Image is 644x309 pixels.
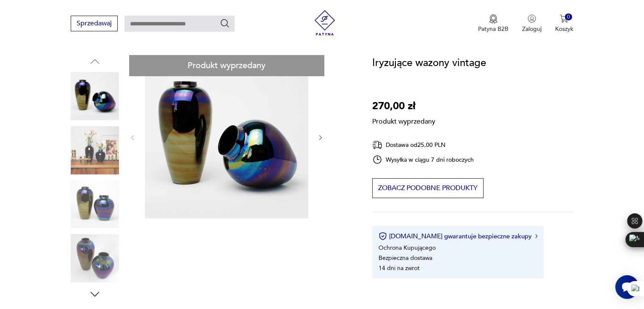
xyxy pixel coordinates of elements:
[312,10,337,36] img: Patyna - sklep z meblami i dekoracjami vintage
[522,14,542,33] button: Zaloguj
[478,14,509,33] a: Ikona medaluPatyna B2B
[489,14,498,24] img: Ikona medalu
[372,154,474,165] div: Wysyłka w ciągu 7 dni roboczych
[478,25,509,33] p: Patyna B2B
[372,140,382,150] img: Ikona dostawy
[372,98,435,114] p: 270,00 zł
[372,178,484,198] button: Zobacz podobne produkty
[555,14,573,33] button: 0Koszyk
[535,234,538,238] img: Ikona strzałki w prawo
[565,14,572,21] div: 0
[555,25,573,33] p: Koszyk
[528,14,536,23] img: Ikonka użytkownika
[478,14,509,33] button: Patyna B2B
[560,14,568,23] img: Ikona koszyka
[379,254,432,262] li: Bezpieczna dostawa
[220,18,230,28] button: Szukaj
[379,232,387,240] img: Ikona certyfikatu
[379,232,537,240] button: [DOMAIN_NAME] gwarantuje bezpieczne zakupy
[522,25,542,33] p: Zaloguj
[372,55,486,71] h1: Iryzujące wazony vintage
[379,244,436,252] li: Ochrona Kupującego
[71,21,118,27] a: Sprzedawaj
[379,264,420,272] li: 14 dni na zwrot
[372,140,474,150] div: Dostawa od 25,00 PLN
[372,114,435,126] p: Produkt wyprzedany
[71,16,118,31] button: Sprzedawaj
[615,275,639,299] iframe: Smartsupp widget button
